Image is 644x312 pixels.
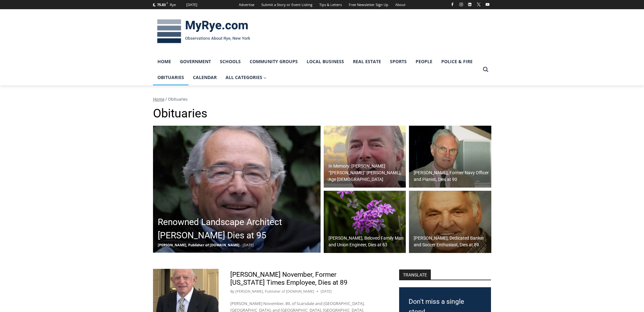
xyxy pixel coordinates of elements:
time: [DATE] [321,289,332,294]
a: Community Groups [245,54,302,70]
a: [PERSON_NAME], Beloved Family Man and Union Engineer, Dies at 63 [324,191,406,253]
h1: Obituaries [153,106,491,121]
img: (PHOTO: Kim Eierman of EcoBeneficial designed and oversaw the installation of native plant beds f... [324,191,406,253]
a: Obituaries [153,70,188,85]
span: / [165,96,167,102]
span: All Categories [226,74,267,81]
img: MyRye.com [153,15,254,48]
a: Instagram [457,1,465,8]
a: All Categories [221,70,271,85]
span: F [167,1,168,5]
a: Renowned Landscape Architect [PERSON_NAME] Dies at 95 [PERSON_NAME], Publisher of [DOMAIN_NAME] -... [153,126,321,253]
img: Obituary - Richard Dick Austin Langeloh - 2 large [324,126,406,188]
nav: Primary Navigation [153,54,480,86]
span: [PERSON_NAME], Publisher of [DOMAIN_NAME] [158,242,239,247]
a: Police & Fire [437,54,477,70]
h2: [PERSON_NAME], Beloved Family Man and Union Engineer, Dies at 63 [328,235,405,248]
a: Government [175,54,215,70]
a: Schools [215,54,245,70]
a: Home [153,54,175,70]
span: By [230,289,234,294]
h2: Renowned Landscape Architect [PERSON_NAME] Dies at 95 [158,216,319,242]
a: Calendar [188,70,221,85]
span: [DATE] [243,242,254,247]
a: YouTube [484,1,491,8]
a: Real Estate [348,54,386,70]
h2: In Memory: [PERSON_NAME] “[PERSON_NAME]” [PERSON_NAME], Age [DEMOGRAPHIC_DATA] [328,163,405,183]
a: People [411,54,437,70]
nav: Breadcrumbs [153,96,491,102]
div: Rye [170,2,176,8]
div: [DATE] [186,2,197,8]
button: View Search Form [480,64,491,75]
a: X [475,1,482,8]
strong: TRANSLATE [399,269,431,280]
a: Home [153,96,164,102]
a: In Memory: [PERSON_NAME] “[PERSON_NAME]” [PERSON_NAME], Age [DEMOGRAPHIC_DATA] [324,126,406,188]
img: Obituary - Peter George Rolland [153,126,321,253]
span: - [240,242,242,247]
a: Facebook [449,1,456,8]
span: 75.83 [157,2,166,7]
h2: [PERSON_NAME], Former Navy Officer and Pianist, Dies at 90 [414,169,490,183]
a: [PERSON_NAME], Publisher of [DOMAIN_NAME] [235,289,314,294]
span: Obituaries [168,96,188,102]
a: [PERSON_NAME] November, Former [US_STATE] Times Employee, Dies at 89 [230,271,348,286]
a: [PERSON_NAME], Dedicated Banker and Soccer Enthusiast, Dies at 89 [409,191,491,253]
img: Obituary - Simeon Kovacic [409,191,491,253]
a: [PERSON_NAME], Former Navy Officer and Pianist, Dies at 90 [409,126,491,188]
h2: [PERSON_NAME], Dedicated Banker and Soccer Enthusiast, Dies at 89 [414,235,490,248]
a: Local Business [302,54,348,70]
a: Sports [386,54,411,70]
a: Linkedin [466,1,474,8]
